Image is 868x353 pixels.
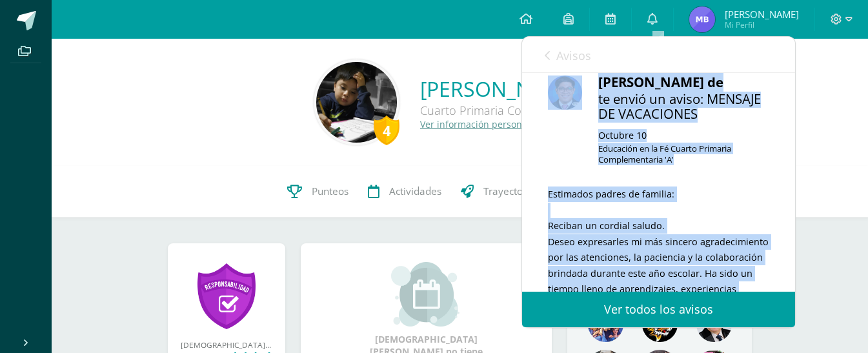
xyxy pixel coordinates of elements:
[420,118,538,130] a: Ver información personal...
[316,62,397,143] img: 0278273ed938427d9c129ace9cec1bd0.png
[598,92,769,122] div: te envió un aviso: MENSAJE DE VACACIONES
[420,75,606,103] a: [PERSON_NAME]
[725,8,799,21] span: [PERSON_NAME]
[181,339,272,350] div: [DEMOGRAPHIC_DATA][PERSON_NAME] obtuvo
[725,19,799,30] span: Mi Perfil
[389,185,441,198] span: Actividades
[598,129,769,142] div: Octubre 10
[358,166,451,217] a: Actividades
[391,262,461,327] img: event_small.png
[483,185,535,198] span: Trayectoria
[420,103,606,118] div: Cuarto Primaria Complementaria A
[689,6,715,32] img: 35c4cb5bf9dd5514c78a9e59706cce51.png
[374,116,399,145] div: 4
[451,166,545,217] a: Trayectoria
[278,166,358,217] a: Punteos
[556,48,591,63] span: Avisos
[598,143,769,165] p: Educación en la Fé Cuarto Primaria Complementaria 'A'
[312,185,348,198] span: Punteos
[598,72,769,92] div: [PERSON_NAME] de
[548,76,582,110] img: 038ac9c5e6207f3bea702a86cda391b3.png
[522,292,795,327] a: Ver todos los avisos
